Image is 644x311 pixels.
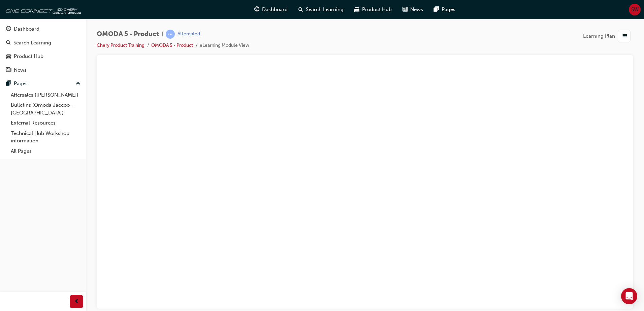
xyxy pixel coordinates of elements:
button: Pages [3,77,83,90]
a: Search Learning [3,37,83,49]
span: list-icon [622,32,627,40]
a: guage-iconDashboard [249,3,293,16]
span: news-icon [6,67,11,73]
span: OMODA 5 - Product [97,30,159,38]
a: All Pages [8,146,83,157]
div: Attempted [178,31,200,37]
div: Dashboard [14,25,39,33]
div: Product Hub [14,53,43,60]
a: news-iconNews [397,3,428,16]
span: Search Learning [306,6,344,13]
button: Learning Plan [583,30,633,42]
div: Pages [14,80,28,88]
span: car-icon [6,54,11,60]
span: Dashboard [262,6,288,13]
img: oneconnect [3,3,81,16]
span: guage-icon [254,5,259,14]
a: Aftersales ([PERSON_NAME]) [8,90,83,100]
span: up-icon [76,79,80,88]
span: car-icon [354,5,359,14]
a: News [3,64,83,76]
div: Search Learning [13,39,51,47]
span: pages-icon [434,5,439,14]
span: guage-icon [6,26,11,32]
span: | [162,30,163,38]
span: news-icon [402,5,408,14]
a: Product Hub [3,50,83,63]
a: Bulletins (Omoda Jaecoo - [GEOGRAPHIC_DATA]) [8,100,83,118]
button: DashboardSearch LearningProduct HubNews [3,22,83,77]
span: Pages [442,6,455,13]
div: Open Intercom Messenger [621,288,637,304]
a: External Resources [8,118,83,128]
a: car-iconProduct Hub [349,3,397,16]
span: News [410,6,423,13]
a: Technical Hub Workshop information [8,128,83,146]
span: search-icon [6,40,11,46]
li: eLearning Module View [200,42,249,49]
a: search-iconSearch Learning [293,3,349,16]
span: SW [631,6,639,13]
button: SW [629,4,641,15]
span: prev-icon [74,298,79,306]
div: News [14,66,27,74]
span: learningRecordVerb_ATTEMPT-icon [166,30,175,39]
span: Product Hub [362,6,392,13]
a: OMODA 5 - Product [151,42,193,48]
span: Learning Plan [583,32,615,40]
a: Chery Product Training [97,42,144,48]
span: pages-icon [6,81,11,87]
span: search-icon [298,5,303,14]
a: Dashboard [3,23,83,35]
a: pages-iconPages [428,3,461,16]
